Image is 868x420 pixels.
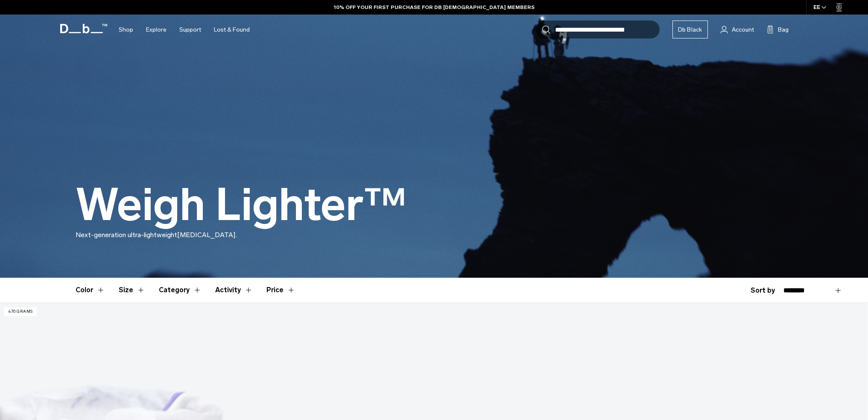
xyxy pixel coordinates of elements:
a: Lost & Found [214,15,250,45]
nav: Main Navigation [112,15,256,45]
a: Explore [146,15,167,45]
p: 470 grams [4,307,37,316]
a: 10% OFF YOUR FIRST PURCHASE FOR DB [DEMOGRAPHIC_DATA] MEMBERS [334,3,535,11]
button: Toggle Filter [215,278,253,303]
a: Account [721,24,754,35]
button: Toggle Filter [76,278,105,303]
h1: Weigh Lighter™ [76,180,406,230]
span: Account [732,25,754,34]
button: Toggle Price [266,278,295,303]
button: Toggle Filter [159,278,202,303]
span: Bag [778,25,789,34]
button: Bag [767,24,789,35]
span: Next-generation ultra-lightweight [76,231,177,239]
a: Support [179,15,201,45]
a: Db Black [672,21,708,38]
span: [MEDICAL_DATA]. [177,231,237,239]
a: Shop [119,15,133,45]
button: Toggle Filter [119,278,145,303]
